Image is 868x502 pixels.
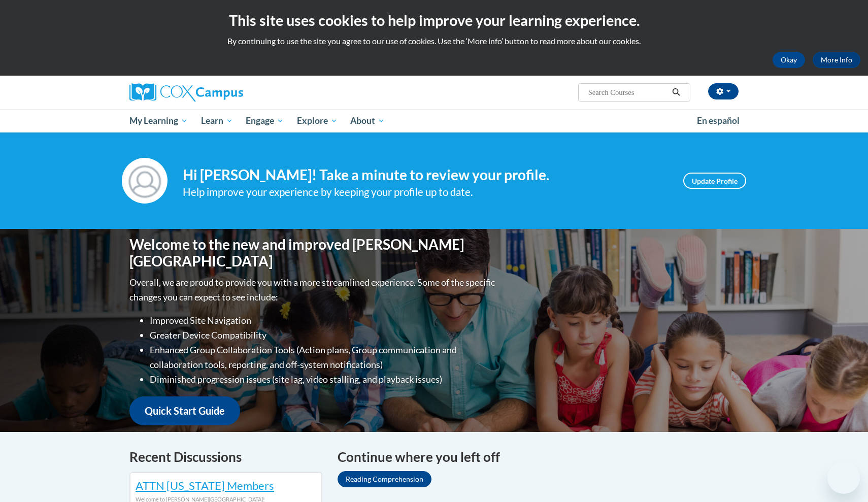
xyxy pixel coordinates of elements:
[150,328,497,343] li: Greater Device Compatibility
[129,236,497,270] h1: Welcome to the new and improved [PERSON_NAME][GEOGRAPHIC_DATA]
[297,115,338,127] span: Explore
[183,166,668,184] h4: Hi [PERSON_NAME]! Take a minute to review your profile.
[129,83,243,102] img: Cox Campus
[123,109,194,132] a: My Learning
[122,158,168,204] img: Profile Image
[183,184,668,200] div: Help improve your experience by keeping your profile up to date.
[708,83,739,99] button: Account Settings
[150,343,497,372] li: Enhanced Group Collaboration Tools (Action plans, Group communication and collaboration tools, re...
[129,83,322,102] a: Cox Campus
[344,109,392,132] a: About
[136,479,274,492] a: ATTN [US_STATE] Members
[827,461,860,494] iframe: Button to launch messaging window
[697,115,740,126] span: En español
[683,173,746,189] a: Update Profile
[129,275,497,305] p: Overall, we are proud to provide you with a more streamlined experience. Some of the specific cha...
[114,109,754,132] div: Main menu
[669,86,684,98] button: Search
[129,447,322,467] h4: Recent Discussions
[194,109,240,132] a: Learn
[690,110,746,131] a: En español
[587,86,669,98] input: Search Courses
[150,313,497,328] li: Improved Site Navigation
[8,36,860,47] p: By continuing to use the site you agree to our use of cookies. Use the ‘More info’ button to read...
[773,52,805,68] button: Okay
[350,115,385,127] span: About
[201,115,233,127] span: Learn
[129,396,240,425] a: Quick Start Guide
[8,10,860,30] h2: This site uses cookies to help improve your learning experience.
[246,115,284,127] span: Engage
[338,471,431,487] a: Reading Comprehension
[150,372,497,387] li: Diminished progression issues (site lag, video stalling, and playback issues)
[129,115,188,127] span: My Learning
[239,109,290,132] a: Engage
[338,447,739,467] h4: Continue where you left off
[290,109,344,132] a: Explore
[813,52,860,68] a: More Info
